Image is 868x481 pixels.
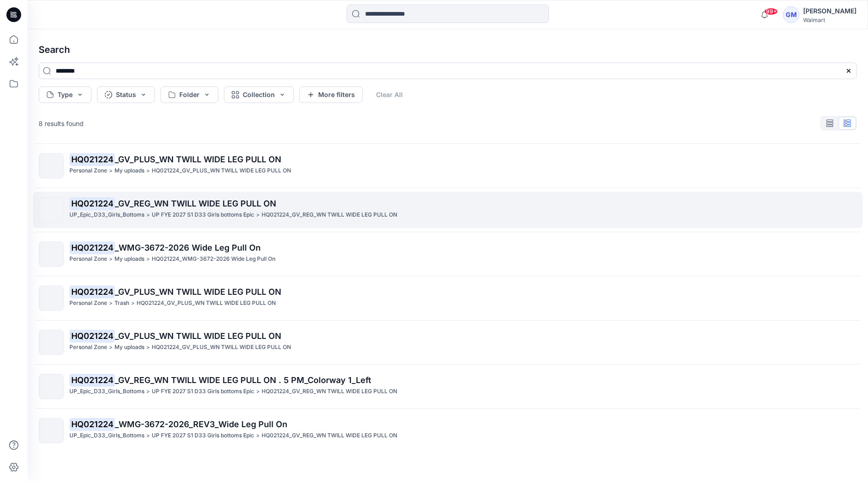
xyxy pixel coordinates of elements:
div: Walmart [803,17,857,23]
a: HQ021224_GV_REG_WN TWILL WIDE LEG PULL ON . 5 PM_Colorway 1_LeftUP_Epic_D33_Girls_Bottoms>UP FYE ... [33,368,862,405]
mark: HQ021224 [69,373,115,386]
p: > [146,343,150,352]
div: [PERSON_NAME] [803,6,857,17]
p: UP_Epic_D33_Girls_Bottoms [69,210,144,220]
button: Status [97,86,155,103]
mark: HQ021224 [69,329,115,342]
mark: HQ021224 [69,241,115,254]
a: HQ021224_GV_PLUS_WN TWILL WIDE LEG PULL ONPersonal Zone>My uploads>HQ021224_GV_PLUS_WN TWILL WIDE... [33,324,862,361]
mark: HQ021224 [69,153,115,166]
span: _GV_PLUS_WN TWILL WIDE LEG PULL ON [115,155,281,164]
p: My uploads [114,343,144,352]
mark: HQ021224 [69,285,115,298]
div: GM [783,6,799,23]
p: Personal Zone [69,254,107,264]
p: > [256,210,260,220]
p: 8 results found [39,119,84,128]
p: HQ021224_WMG-3672-2026 Wide Leg Pull On [152,254,275,264]
p: > [109,298,113,308]
h4: Search [31,37,864,63]
span: _WMG-3672-2026_REV3_Wide Leg Pull On [115,419,287,429]
span: _GV_REG_WN TWILL WIDE LEG PULL ON [115,199,276,208]
p: Personal Zone [69,166,107,176]
span: 99+ [764,8,778,15]
span: _GV_REG_WN TWILL WIDE LEG PULL ON . 5 PM_Colorway 1_Left [115,375,371,385]
p: > [146,210,150,220]
p: UP_Epic_D33_Girls_Bottoms [69,431,144,441]
a: HQ021224_GV_PLUS_WN TWILL WIDE LEG PULL ONPersonal Zone>Trash>HQ021224_GV_PLUS_WN TWILL WIDE LEG ... [33,280,862,316]
a: HQ021224_GV_REG_WN TWILL WIDE LEG PULL ONUP_Epic_D33_Girls_Bottoms>UP FYE 2027 S1 D33 Girls botto... [33,192,862,228]
span: _GV_PLUS_WN TWILL WIDE LEG PULL ON [115,331,281,341]
p: HQ021224_GV_REG_WN TWILL WIDE LEG PULL ON [262,431,397,441]
p: > [256,387,260,396]
a: HQ021224_WMG-3672-2026 Wide Leg Pull OnPersonal Zone>My uploads>HQ021224_WMG-3672-2026 Wide Leg P... [33,236,862,272]
p: > [146,166,150,176]
button: Collection [224,86,294,103]
p: My uploads [114,166,144,176]
span: _GV_PLUS_WN TWILL WIDE LEG PULL ON [115,287,281,297]
p: UP FYE 2027 S1 D33 Girls bottoms Epic [152,387,254,396]
p: > [146,431,150,441]
p: > [146,254,150,264]
p: HQ021224_GV_PLUS_WN TWILL WIDE LEG PULL ON [152,343,291,352]
p: > [109,343,113,352]
mark: HQ021224 [69,197,115,210]
p: > [131,298,135,308]
button: Type [39,86,91,103]
p: HQ021224_GV_REG_WN TWILL WIDE LEG PULL ON [262,387,397,396]
p: UP FYE 2027 S1 D33 Girls bottoms Epic [152,210,254,220]
p: > [256,431,260,441]
p: UP FYE 2027 S1 D33 Girls bottoms Epic [152,431,254,441]
mark: HQ021224 [69,418,115,430]
p: HQ021224_GV_PLUS_WN TWILL WIDE LEG PULL ON [137,298,276,308]
p: > [109,254,113,264]
p: Trash [114,298,129,308]
p: > [109,166,113,176]
a: HQ021224_WMG-3672-2026_REV3_Wide Leg Pull OnUP_Epic_D33_Girls_Bottoms>UP FYE 2027 S1 D33 Girls bo... [33,412,862,449]
button: Folder [160,86,218,103]
p: > [146,387,150,396]
p: HQ021224_GV_REG_WN TWILL WIDE LEG PULL ON [262,210,397,220]
p: Personal Zone [69,298,107,308]
button: More filters [299,86,363,103]
p: Personal Zone [69,343,107,352]
p: My uploads [114,254,144,264]
a: HQ021224_GV_PLUS_WN TWILL WIDE LEG PULL ONPersonal Zone>My uploads>HQ021224_GV_PLUS_WN TWILL WIDE... [33,148,862,184]
p: HQ021224_GV_PLUS_WN TWILL WIDE LEG PULL ON [152,166,291,176]
p: UP_Epic_D33_Girls_Bottoms [69,387,144,396]
span: _WMG-3672-2026 Wide Leg Pull On [115,243,261,252]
